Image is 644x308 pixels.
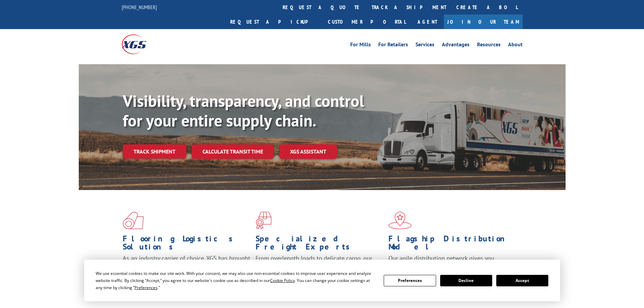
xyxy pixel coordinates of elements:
[123,235,251,254] h1: Flooring Logistics Solutions
[279,144,337,159] a: XGS ASSISTANT
[496,275,548,286] button: Accept
[444,15,523,29] a: Join Our Team
[323,15,411,29] a: Customer Portal
[122,4,157,10] a: [PHONE_NUMBER]
[415,42,434,49] a: Services
[123,90,364,131] b: Visibility, transparency, and control for your entire supply chain.
[440,275,492,286] button: Decline
[192,144,274,159] a: Calculate transit time
[123,144,186,159] a: Track shipment
[256,235,383,254] h1: Specialized Freight Experts
[225,15,323,29] a: Request a pickup
[388,254,513,270] span: Our agile distribution network gives you nationwide inventory management on demand.
[84,260,560,301] div: Cookie Consent Prompt
[388,235,516,254] h1: Flagship Distribution Model
[270,278,295,283] span: Cookie Policy
[388,212,412,229] img: xgs-icon-flagship-distribution-model-red
[123,254,250,278] span: As an industry carrier of choice, XGS has brought innovation and dedication to flooring logistics...
[96,270,376,291] div: We use essential cookies to make our site work. With your consent, we may also use non-essential ...
[411,15,444,29] a: Agent
[442,42,470,49] a: Advantages
[256,212,271,229] img: xgs-icon-focused-on-flooring-red
[123,212,144,229] img: xgs-icon-total-supply-chain-intelligence-red
[256,254,383,284] p: From overlength loads to delicate cargo, our experienced staff knows the best way to move your fr...
[135,285,158,290] span: Preferences
[477,42,501,49] a: Resources
[350,42,371,49] a: For Mills
[378,42,408,49] a: For Retailers
[384,275,436,286] button: Preferences
[508,42,523,49] a: About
